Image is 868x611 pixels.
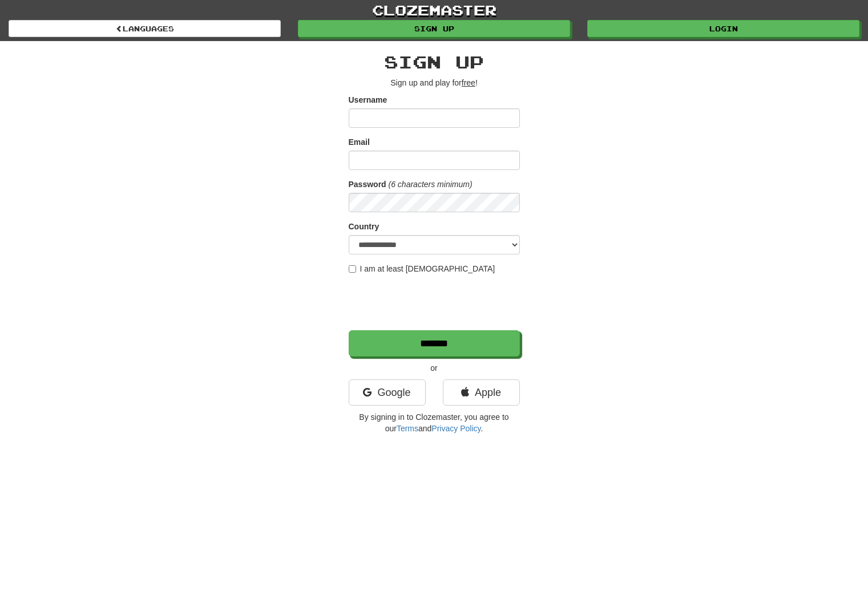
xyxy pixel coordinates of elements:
label: Username [349,94,387,106]
p: By signing in to Clozemaster, you agree to our and . [349,411,520,434]
a: Login [587,20,859,37]
label: Email [349,136,370,148]
a: Terms [397,424,418,433]
input: I am at least [DEMOGRAPHIC_DATA] [349,265,356,273]
label: I am at least [DEMOGRAPHIC_DATA] [349,263,495,274]
a: Languages [9,20,281,37]
p: or [349,362,520,374]
a: Privacy Policy [431,424,481,433]
h2: Sign up [349,52,520,71]
label: Password [349,179,386,190]
u: free [462,78,475,87]
em: (6 characters minimum) [389,180,473,189]
a: Apple [443,379,520,406]
p: Sign up and play for ! [349,77,520,88]
iframe: reCAPTCHA [349,280,522,325]
a: Sign up [298,20,570,37]
label: Country [349,221,380,232]
a: Google [349,379,426,406]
